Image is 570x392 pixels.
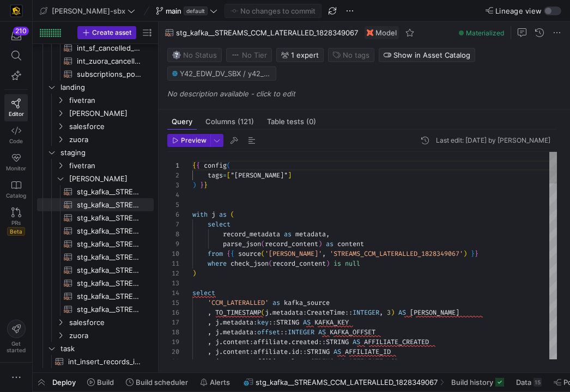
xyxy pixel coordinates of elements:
[215,347,219,356] span: j
[37,94,154,107] div: Press SPACE to select this row.
[299,347,307,356] span: ::
[37,316,154,329] div: Press SPACE to select this row.
[223,328,253,336] span: metadata
[167,134,210,147] button: Preview
[37,81,154,94] div: Press SPACE to select this row.
[306,118,316,125] span: (0)
[267,118,316,125] span: Table tests
[9,138,23,144] span: Code
[167,190,179,200] div: 4
[37,355,154,368] a: int_insert_records_into_zuora_vs_salesforce​​​​​​​​​​
[345,308,353,317] span: ::
[204,181,208,189] span: }
[184,7,208,15] span: default
[92,29,131,36] span: Create asset
[265,308,269,317] span: j
[272,298,280,307] span: as
[292,357,303,366] span: lsr
[77,264,141,277] span: stg_kafka__STREAMS_MEMBERSHIP_LATERALLED_546698228​​​​​​​​​​
[328,48,374,62] button: No tags
[208,347,211,356] span: ,
[37,107,154,120] div: Press SPACE to select this row.
[288,357,292,366] span: .
[167,89,566,98] p: No description available - click to edit
[208,318,211,327] span: ,
[7,340,26,353] span: Get started
[219,347,223,356] span: .
[364,338,429,346] span: AFFILIATE_CREATED
[167,249,179,259] div: 10
[208,357,211,366] span: ,
[208,338,211,346] span: ,
[284,230,292,238] span: as
[37,41,154,54] div: Press SPACE to select this row.
[288,328,314,336] span: INTEGER
[176,28,358,37] span: stg_kafka__STREAMS_CCM_LATERALLED_1828349067
[4,176,28,203] a: Catalog
[223,357,250,366] span: content
[37,198,154,211] a: stg_kafka__STREAMS_CCM_LATERALLED_1828349067​​​​​​​​​​
[436,137,550,144] div: Last edit: [DATE] by [PERSON_NAME]
[77,42,141,54] span: int_sf_cancelled_or_missing_check​​​​​​​​​​
[167,337,179,347] div: 19
[307,308,345,317] span: CreateTime
[337,357,345,366] span: AS
[223,230,280,238] span: record_metadata
[318,240,322,248] span: )
[69,94,152,107] span: fivetran
[37,303,154,316] div: Press SPACE to select this row.
[4,121,28,149] a: Code
[77,199,141,211] span: stg_kafka__STREAMS_CCM_LATERALLED_1828349067​​​​​​​​​​
[215,308,261,317] span: TO_TIMESTAMP
[261,240,265,248] span: (
[37,303,154,316] a: stg_kafka__STREAMS_MEMBERSHIP_UPGRADED_162890976​​​​​​​​​​
[167,278,179,288] div: 13
[77,238,141,250] span: stg_kafka__STREAMS_MEMBERSHIP_CANCELLED_48804153​​​​​​​​​​
[167,288,179,298] div: 14
[257,318,269,327] span: key
[533,378,542,387] div: 15
[172,51,217,59] span: No Status
[60,146,152,159] span: staging
[311,357,333,366] span: STRING
[37,68,154,81] div: Press SPACE to select this row.
[292,338,318,346] span: created
[215,338,219,346] span: j
[37,211,154,224] a: stg_kafka__STREAMS_CCM_PURCHASED_371753698​​​​​​​​​​
[291,51,319,59] span: 1 expert
[208,220,231,229] span: select
[167,180,179,190] div: 3
[215,318,219,327] span: j
[253,357,288,366] span: affiliate
[326,259,330,268] span: )
[37,290,154,303] div: Press SPACE to select this row.
[269,259,272,268] span: (
[6,192,26,199] span: Catalog
[223,347,250,356] span: content
[205,118,254,125] span: Columns
[387,308,391,317] span: 3
[307,347,330,356] span: STRING
[77,225,141,237] span: stg_kafka__STREAMS_CCM_RENEWED_428792587​​​​​​​​​​
[37,185,154,198] a: stg_kafka__STREAMS_CCM_CANCELLED_1655107408​​​​​​​​​​
[37,54,154,68] div: Press SPACE to select this row.
[196,161,200,170] span: {
[6,165,26,171] span: Monitor
[231,259,269,268] span: check_json
[471,249,475,258] span: }
[77,303,141,316] span: stg_kafka__STREAMS_MEMBERSHIP_UPGRADED_162890976​​​​​​​​​​
[314,318,349,327] span: KAFKA_KEY
[295,230,326,238] span: metadata
[97,378,114,387] span: Build
[9,111,24,117] span: Editor
[451,378,493,387] span: Build history
[345,259,360,268] span: null
[511,373,547,391] button: Data15
[37,264,154,277] a: stg_kafka__STREAMS_MEMBERSHIP_LATERALLED_546698228​​​​​​​​​​
[330,328,375,336] span: KAFKA_OFFSET
[37,250,154,264] div: Press SPACE to select this row.
[77,212,141,224] span: stg_kafka__STREAMS_CCM_PURCHASED_371753698​​​​​​​​​​
[208,328,211,336] span: ,
[231,210,234,219] span: (
[11,219,21,226] span: PRs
